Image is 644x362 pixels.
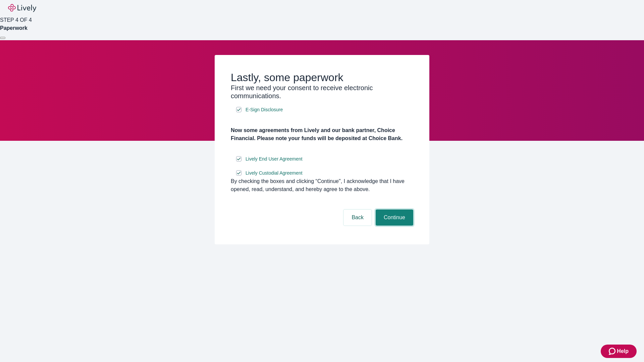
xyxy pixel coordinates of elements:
h3: First we need your consent to receive electronic communications. [231,84,413,100]
span: E-Sign Disclosure [246,106,283,113]
a: e-sign disclosure document [244,169,304,177]
img: Lively [8,4,36,12]
h4: Now some agreements from Lively and our bank partner, Choice Financial. Please note your funds wi... [231,126,413,142]
span: Lively End User Agreement [246,156,303,163]
svg: Zendesk support icon [609,347,617,355]
button: Continue [376,209,413,226]
a: e-sign disclosure document [244,106,284,114]
div: By checking the boxes and clicking “Continue", I acknowledge that I have opened, read, understand... [231,177,413,193]
button: Zendesk support iconHelp [601,345,637,358]
h2: Lastly, some paperwork [231,71,413,84]
span: Lively Custodial Agreement [246,170,303,177]
button: Back [343,209,372,226]
span: Help [617,347,629,355]
a: e-sign disclosure document [244,155,304,163]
